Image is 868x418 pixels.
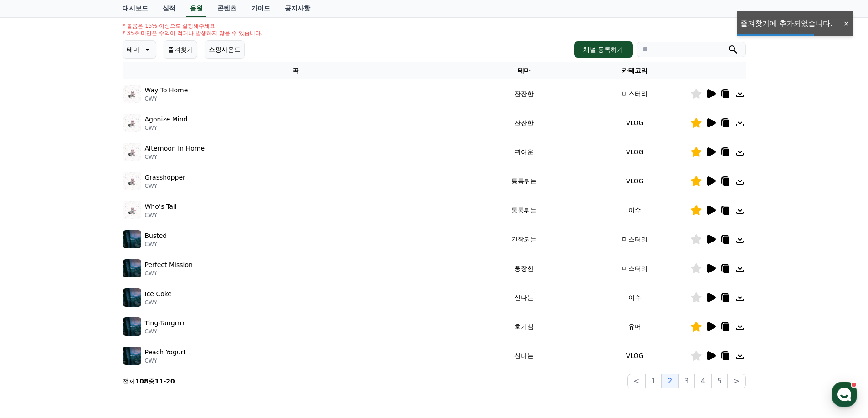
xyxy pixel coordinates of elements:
p: Grasshopper [145,173,185,182]
p: Perfect Mission [145,260,193,270]
img: music [123,317,141,336]
button: 1 [645,374,662,388]
td: VLOG [580,108,690,137]
p: Way To Home [145,86,188,95]
img: music [123,172,141,190]
p: CWY [145,241,167,248]
button: 즐겨찾기 [164,40,197,59]
p: 전체 중 - [123,377,175,386]
p: CWY [145,182,185,190]
button: > [728,374,745,388]
img: music [123,114,141,132]
a: 대화 [60,288,118,311]
p: Who’s Tail [145,202,177,212]
h4: 음원 [123,9,746,19]
button: 5 [711,374,728,388]
p: CWY [145,124,188,131]
td: 신나는 [469,341,580,370]
td: 미스터리 [580,79,690,108]
td: VLOG [580,137,690,166]
img: music [123,288,141,307]
img: music [123,143,141,161]
p: Agonize Mind [145,115,188,124]
td: 신나는 [469,283,580,312]
span: 대화 [83,302,94,310]
td: 이슈 [580,196,690,225]
td: 미스터리 [580,254,690,283]
p: CWY [145,299,172,306]
p: * 35초 미만은 수익이 적거나 발생하지 않을 수 있습니다. [123,30,263,37]
strong: 20 [166,378,175,385]
img: music [123,259,141,277]
img: music [123,347,141,365]
span: 홈 [29,302,34,309]
p: Ice Coke [145,289,172,299]
p: Ting-Tangrrrr [145,318,185,328]
td: 호기심 [469,312,580,341]
td: 통통튀는 [469,196,580,225]
button: < [627,374,645,388]
a: 설정 [118,288,175,311]
p: Busted [145,231,167,241]
p: CWY [145,270,193,277]
td: 통통튀는 [469,166,580,196]
img: music [123,230,141,248]
td: 잔잔한 [469,108,580,137]
th: 곡 [123,62,469,79]
p: CWY [145,212,177,219]
p: * 볼륨은 15% 이상으로 설정해주세요. [123,22,263,30]
p: 테마 [127,43,139,56]
td: 이슈 [580,283,690,312]
button: 채널 등록하기 [574,41,632,58]
td: 웅장한 [469,254,580,283]
td: 미스터리 [580,225,690,254]
button: 쇼핑사운드 [205,40,245,59]
td: 긴장되는 [469,225,580,254]
span: 설정 [141,302,152,309]
th: 테마 [469,62,580,79]
strong: 108 [135,378,149,385]
p: Peach Yogurt [145,347,186,357]
strong: 11 [155,378,164,385]
img: music [123,201,141,219]
p: CWY [145,95,188,102]
button: 3 [678,374,695,388]
button: 테마 [123,40,156,59]
td: 유머 [580,312,690,341]
td: VLOG [580,166,690,196]
a: 홈 [3,288,60,311]
td: 귀여운 [469,137,580,166]
p: CWY [145,357,186,364]
button: 2 [662,374,678,388]
p: Afternoon In Home [145,144,205,153]
img: music [123,85,141,103]
button: 4 [695,374,711,388]
td: VLOG [580,341,690,370]
p: CWY [145,153,205,161]
p: CWY [145,328,185,335]
td: 잔잔한 [469,79,580,108]
th: 카테고리 [580,62,690,79]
